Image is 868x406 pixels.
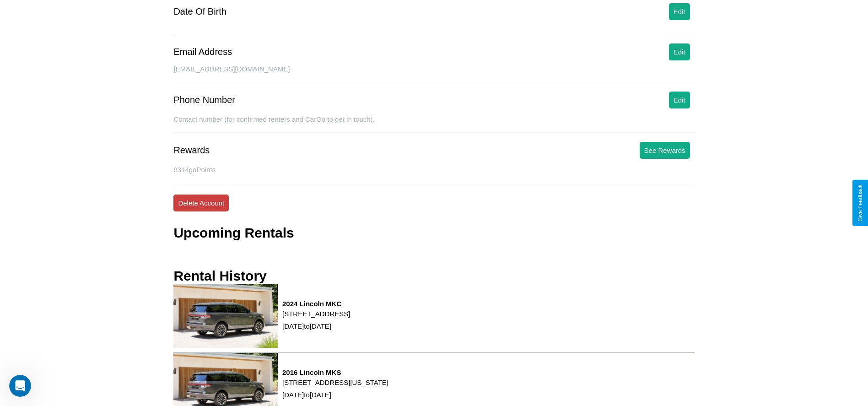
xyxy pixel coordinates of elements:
p: [STREET_ADDRESS] [282,308,350,320]
p: [DATE] to [DATE] [282,320,350,332]
iframe: Intercom live chat [9,375,31,397]
h3: Upcoming Rentals [173,225,294,241]
div: Rewards [173,145,210,156]
button: Delete Account [173,195,229,211]
div: Email Address [173,47,232,57]
div: Give Feedback [857,184,863,222]
h3: 2024 Lincoln MKC [282,300,350,308]
div: Contact number (for confirmed renters and CarGo to get in touch). [173,115,694,133]
p: [DATE] to [DATE] [282,389,388,401]
button: Edit [669,43,690,60]
button: See Rewards [640,142,690,159]
div: Phone Number [173,95,235,105]
div: [EMAIL_ADDRESS][DOMAIN_NAME] [173,65,694,82]
button: Edit [669,92,690,108]
img: rental [173,284,278,347]
p: 9314 goPoints [173,163,694,176]
h3: 2016 Lincoln MKS [282,368,388,376]
div: Date Of Birth [173,6,226,17]
button: Edit [669,3,690,20]
p: [STREET_ADDRESS][US_STATE] [282,376,388,389]
h3: Rental History [173,268,266,284]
